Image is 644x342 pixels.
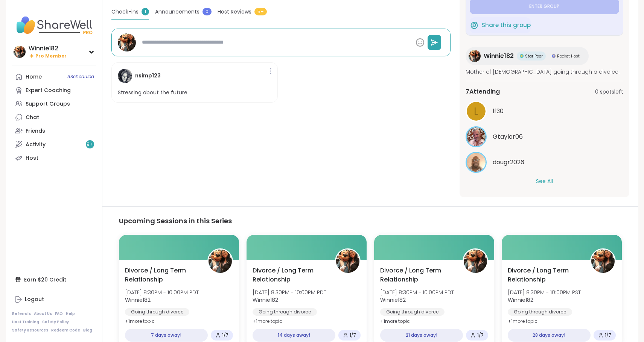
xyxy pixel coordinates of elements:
span: 0 spots left [595,88,623,96]
a: Support Groups [12,97,96,110]
span: Host Reviews [218,8,251,16]
span: Announcements [155,8,199,16]
img: Winnie182 [209,250,232,273]
div: Host [26,154,38,162]
h4: nsimp123 [135,72,161,80]
div: 7 days away! [125,329,208,342]
a: Home8Scheduled [12,70,96,83]
span: [DATE] 8:30PM - 10:00PM PDT [253,289,326,296]
img: Winnie182 [591,250,615,273]
button: See All [536,177,553,185]
span: Divorce / Long Term Relationship [125,266,199,284]
img: ShareWell Nav Logo [12,12,96,38]
div: 14 days away! [253,329,335,342]
div: Going through divorce [380,308,445,316]
span: Winnie182 [484,51,514,61]
a: Blog [83,328,92,333]
span: [DATE] 8:30PM - 10:00PM PDT [380,289,454,296]
a: Safety Resources [12,328,48,333]
div: Support Groups [26,100,70,108]
div: Winnie182 [29,44,67,53]
img: Winnie182 [14,46,26,58]
span: 5+ [254,8,267,15]
a: dougr2026dougr2026 [466,152,623,173]
a: Help [66,311,75,316]
span: 9 + [87,141,93,148]
span: 1 / 7 [350,332,356,338]
div: Going through divorce [125,308,189,316]
span: Mother of [DEMOGRAPHIC_DATA] going through a divoice. [466,68,623,76]
span: lf30 [493,107,504,116]
div: Logout [25,296,44,303]
span: 1 / 7 [222,332,228,338]
div: Home [26,73,42,81]
div: 28 days away! [508,329,591,342]
span: Enter group [529,3,559,9]
img: Winnie182 [336,250,359,273]
span: 1 / 7 [477,332,484,338]
span: Divorce / Long Term Relationship [380,266,454,284]
img: Gtaylor06 [467,127,486,146]
div: Expert Coaching [26,87,71,94]
a: Redeem Code [51,328,80,333]
a: About Us [34,311,52,316]
b: Winnie182 [125,296,151,304]
a: Host [12,151,96,165]
span: Rocket Host [557,53,580,59]
a: Host Training [12,319,39,325]
span: Divorce / Long Term Relationship [253,266,327,284]
a: llf30 [466,101,623,122]
p: Stressing about the future [118,89,187,97]
a: Winnie182Winnie182Star PeerStar PeerRocket HostRocket Host [466,47,589,65]
a: Activity9+ [12,138,96,151]
span: dougr2026 [493,158,524,167]
span: 1 [142,8,149,15]
img: dougr2026 [467,153,486,172]
img: nsimp123 [118,69,132,83]
div: Friends [26,127,45,135]
button: Share this group [470,17,531,33]
span: l [474,104,478,119]
a: Friends [12,124,96,138]
span: Star Peer [525,53,543,59]
div: Going through divorce [253,308,317,316]
a: Logout [12,293,96,306]
img: Rocket Host [552,54,556,58]
b: Winnie182 [253,296,278,304]
img: Winnie182 [118,33,136,51]
a: FAQ [55,311,63,316]
a: Safety Policy [42,319,69,325]
a: Chat [12,110,96,124]
div: Chat [26,114,39,121]
span: 7 Attending [466,87,500,96]
b: Winnie182 [508,296,533,304]
span: 1 / 7 [605,332,611,338]
img: Winnie182 [469,50,481,62]
a: Referrals [12,311,31,316]
span: [DATE] 8:30PM - 10:00PM PDT [125,289,199,296]
h3: Upcoming Sessions in this Series [119,216,622,226]
b: Winnie182 [380,296,406,304]
div: Activity [26,141,46,148]
span: 8 Scheduled [67,74,94,80]
span: 0 [202,8,212,15]
span: [DATE] 8:30PM - 10:00PM PST [508,289,581,296]
a: Expert Coaching [12,83,96,97]
div: Going through divorce [508,308,572,316]
span: Gtaylor06 [493,132,523,141]
span: Check-ins [111,8,139,16]
img: ShareWell Logomark [470,21,479,30]
img: Star Peer [520,54,524,58]
div: Earn $20 Credit [12,273,96,286]
span: Pro Member [35,53,67,59]
span: Divorce / Long Term Relationship [508,266,582,284]
div: 21 days away! [380,329,463,342]
img: Winnie182 [464,250,487,273]
a: Gtaylor06Gtaylor06 [466,126,623,147]
span: Share this group [482,21,531,30]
